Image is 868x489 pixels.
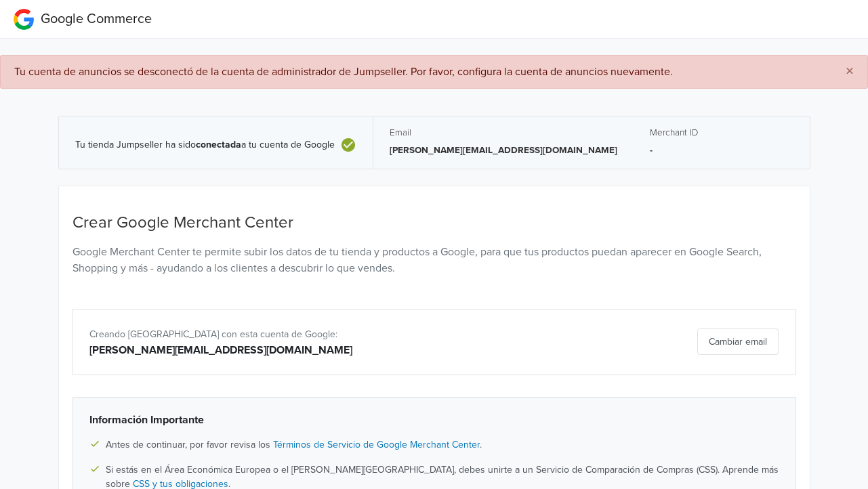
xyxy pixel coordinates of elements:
[106,438,482,452] span: Antes de continuar, por favor revisa los .
[73,244,796,276] p: Google Merchant Center te permite subir los datos de tu tienda y productos a Google, para que tus...
[41,11,152,27] span: Google Commerce
[89,328,337,340] span: Creando [GEOGRAPHIC_DATA] con esta cuenta de Google:
[75,140,335,151] span: Tu tienda Jumpseller ha sido a tu cuenta de Google
[390,127,617,138] h5: Email
[14,65,673,79] span: Tu cuenta de anuncios se desconectó de la cuenta de administrador de Jumpseller. Por favor, confi...
[89,414,779,427] h6: Información Importante
[832,56,867,88] button: Close
[73,213,796,233] h4: Crear Google Merchant Center
[846,62,854,81] span: ×
[273,439,480,450] a: Términos de Servicio de Google Merchant Center
[650,144,793,157] p: -
[697,328,779,355] button: Cambiar email
[650,127,793,138] h5: Merchant ID
[196,139,241,150] b: conectada
[390,144,617,157] p: [PERSON_NAME][EMAIL_ADDRESS][DOMAIN_NAME]
[89,342,543,358] div: [PERSON_NAME][EMAIL_ADDRESS][DOMAIN_NAME]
